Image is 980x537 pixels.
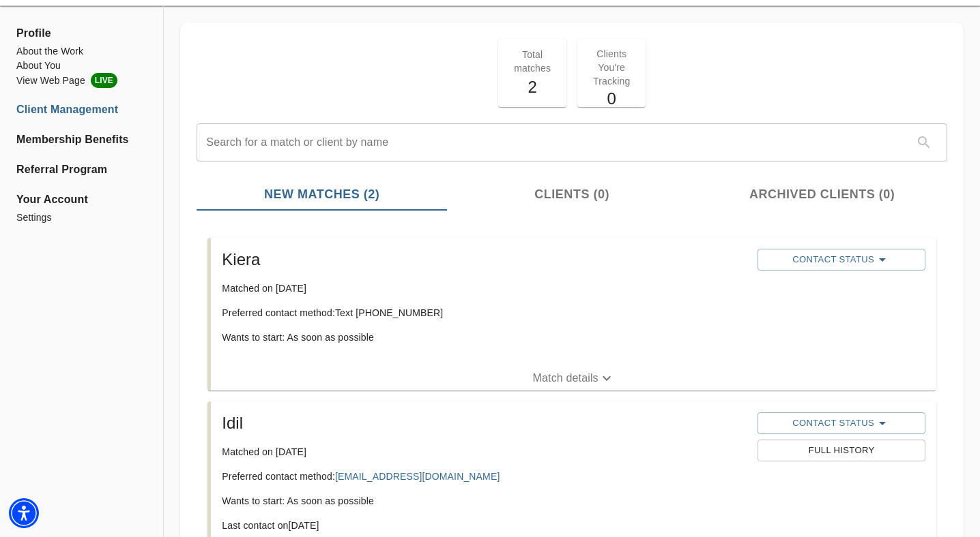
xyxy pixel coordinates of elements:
p: Wants to start: As soon as possible [222,494,747,508]
span: Clients (0) [455,185,689,204]
span: Contact Status [764,415,919,431]
a: Referral Program [16,162,147,178]
h5: 0 [586,88,637,110]
p: Preferred contact method: [222,470,747,483]
p: Preferred contact method: Text [PHONE_NUMBER] [222,306,747,320]
a: Client Management [16,102,147,118]
span: New Matches (2) [205,185,439,204]
span: Profile [16,25,147,42]
span: LIVE [91,73,117,88]
p: Wants to start: As soon as possible [222,331,747,344]
button: Contact Status [758,249,925,271]
h5: Idil [222,412,747,434]
a: [EMAIL_ADDRESS][DOMAIN_NAME] [335,471,500,482]
p: Last contact on [DATE] [222,519,747,532]
button: Match details [211,366,936,390]
button: Full History [758,440,925,461]
button: Contact Status [758,412,925,434]
a: View Web PageLIVE [16,73,147,88]
h5: Kiera [222,249,747,271]
p: Matched on [DATE] [222,445,747,459]
span: Contact Status [764,251,919,268]
a: About You [16,59,147,73]
p: Total matches [506,48,558,75]
h5: 2 [506,76,558,98]
span: Full History [764,443,919,459]
li: View Web Page [16,73,147,88]
span: Your Account [16,191,147,208]
a: About the Work [16,44,147,59]
a: Settings [16,211,147,225]
a: Membership Benefits [16,132,147,148]
div: Accessibility Menu [9,498,39,528]
p: Clients You're Tracking [586,47,637,88]
p: Matched on [DATE] [222,281,747,295]
span: Archived Clients (0) [705,185,939,204]
p: Match details [533,370,599,386]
